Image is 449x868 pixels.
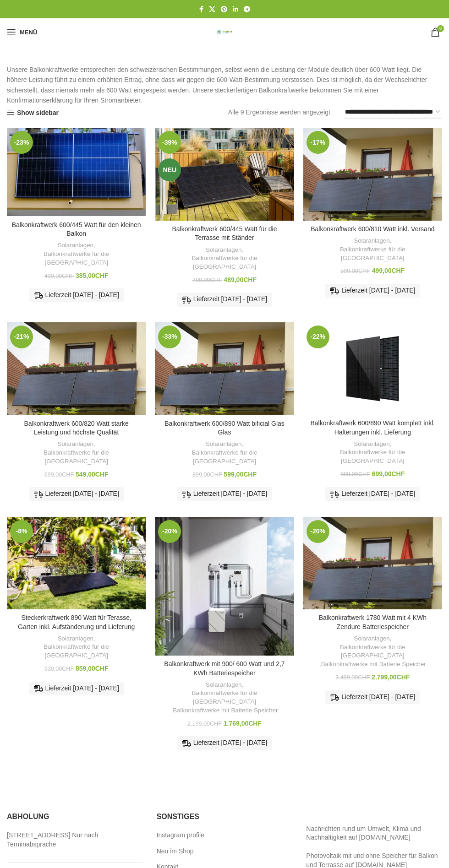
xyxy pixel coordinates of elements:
[206,246,241,255] a: Solaranlagen
[155,322,294,415] a: Balkonkraftwerk 600/890 Watt bificial Glas Glas
[192,472,222,478] bdi: 899,00
[210,472,222,478] span: CHF
[29,288,124,302] div: Lieferzeit [DATE] - [DATE]
[10,325,33,348] span: -21%
[218,3,230,16] a: Pinterest Social Link
[228,107,330,117] p: Alle 9 Ergebnisse werden angezeigt
[11,440,141,466] div: ,
[155,517,294,656] a: Balkonkraftwerk mit 900/ 600 Watt und 2,7 KWh Batteriespeicher
[230,3,241,16] a: LinkedIn Social Link
[372,470,405,477] bdi: 699,00
[18,614,135,630] a: Steckerkraftwerk 890 Watt für Terasse, Garten inkl. Aufständerung und Lieferung
[307,520,329,543] span: -20%
[397,673,410,681] span: CHF
[7,109,59,117] a: Show sidebar
[224,471,257,478] bdi: 599,00
[437,25,444,32] span: 0
[303,322,442,415] a: Balkonkraftwerk 600/890 Watt komplett inkl. Halterungen inkl. Lieferung
[7,517,146,609] a: Steckerkraftwerk 890 Watt für Terasse, Garten inkl. Aufständerung und Lieferung
[76,471,109,478] bdi: 549,00
[224,720,262,727] bdi: 1.769,00
[159,681,289,715] div: , ,
[155,517,294,656] img: Balkonkraftwerk mit Speicher
[44,472,74,478] bdi: 699,00
[20,29,37,35] span: Menü
[321,660,426,669] a: Balkonkraftwerke mit Batterie Speicher
[158,158,181,181] span: Neu
[177,487,272,501] div: Lieferzeit [DATE] - [DATE]
[7,517,146,609] img: Steckerkraftwerk für die Terrasse oder Garten
[7,128,146,216] a: Balkonkraftwerk 600/445 Watt für den kleinen Balkon
[24,420,129,436] a: Balkonkraftwerk 600/820 Watt starke Leistung und höchste Qualität
[11,635,141,660] div: ,
[155,128,294,220] a: Balkonkraftwerk 600/445 Watt für die Terrasse mit Ständer
[372,673,410,681] bdi: 2.799,00
[157,831,205,840] a: Instagram profile
[95,665,109,672] span: CHF
[58,635,93,643] a: Solaranlagen
[62,273,74,279] span: CHF
[325,487,420,501] div: Lieferzeit [DATE] - [DATE]
[58,241,93,250] a: Solaranlagen
[206,440,241,449] a: Solaranlagen
[159,689,289,706] a: Balkonkraftwerke für die [GEOGRAPHIC_DATA]
[354,635,389,643] a: Solaranlagen
[157,812,293,822] h5: Sonstiges
[325,284,420,298] div: Lieferzeit [DATE] - [DATE]
[177,736,272,750] div: Lieferzeit [DATE] - [DATE]
[206,3,218,16] a: X Social Link
[392,267,405,274] span: CHF
[159,449,289,466] a: Balkonkraftwerke für die [GEOGRAPHIC_DATA]
[340,471,370,477] bdi: 898,00
[7,65,442,106] p: Unsere Balkonkraftwerke entsprechen den schweizerischen Bestimmungen, selbst wenn die Leistung de...
[187,721,222,727] bdi: 2.199,00
[358,268,370,274] span: CHF
[11,250,141,267] a: Balkonkraftwerke für die [GEOGRAPHIC_DATA]
[307,131,329,154] span: -17%
[358,471,370,477] span: CHF
[11,449,141,466] a: Balkonkraftwerke für die [GEOGRAPHIC_DATA]
[310,419,435,436] a: Balkonkraftwerk 600/890 Watt komplett inkl. Halterungen inkl. Lieferung
[311,225,434,233] a: Balkonkraftwerk 600/810 Watt inkl. Versand
[354,440,389,449] a: Solaranlagen
[62,472,74,478] span: CHF
[11,643,141,660] a: Balkonkraftwerke für die [GEOGRAPHIC_DATA]
[29,682,124,695] div: Lieferzeit [DATE] - [DATE]
[308,245,438,262] a: Balkonkraftwerke für die [GEOGRAPHIC_DATA]
[44,273,74,279] bdi: 499,00
[241,3,253,16] a: Telegram Social Link
[95,272,109,279] span: CHF
[158,131,181,154] span: -39%
[308,643,438,660] a: Balkonkraftwerke für die [GEOGRAPHIC_DATA]
[7,831,143,849] a: [STREET_ADDRESS] Nur nach Terminabsprache
[340,268,370,274] bdi: 599,00
[308,448,438,465] a: Balkonkraftwerke für die [GEOGRAPHIC_DATA]
[206,681,241,689] a: Solaranlagen
[243,471,257,478] span: CHF
[95,471,109,478] span: CHF
[243,276,257,283] span: CHF
[210,721,222,727] span: CHF
[303,517,442,610] a: Balkonkraftwerk 1780 Watt mit 4 KWh Zendure Batteriespeicher
[307,325,329,348] span: -22%
[11,241,141,267] div: ,
[335,674,370,681] bdi: 3.499,00
[62,666,74,672] span: CHF
[76,272,109,279] bdi: 385,00
[308,237,438,262] div: ,
[158,325,181,348] span: -33%
[197,3,206,16] a: Facebook Social Link
[392,470,405,477] span: CHF
[58,440,93,449] a: Solaranlagen
[354,237,389,245] a: Solaranlagen
[44,666,74,672] bdi: 930,00
[426,23,444,41] a: 0
[7,812,143,822] h5: Abholung
[159,254,289,271] a: Balkonkraftwerke für die [GEOGRAPHIC_DATA]
[303,128,442,221] a: Balkonkraftwerk 600/810 Watt inkl. Versand
[159,246,289,271] div: ,
[10,131,33,154] span: -23%
[155,128,294,220] img: Steckerkraftwerk für die Terrasse
[29,487,124,501] div: Lieferzeit [DATE] - [DATE]
[12,221,141,238] a: Balkonkraftwerk 600/445 Watt für den kleinen Balkon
